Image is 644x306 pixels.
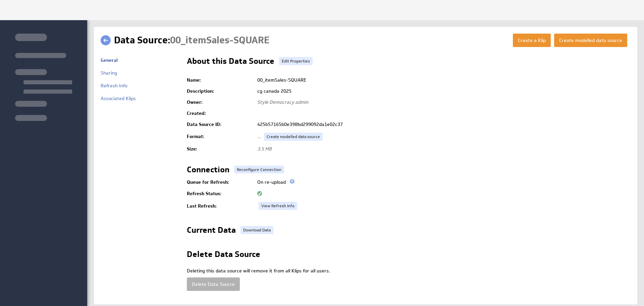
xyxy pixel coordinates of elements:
td: Size: [187,143,254,155]
td: Owner: [187,97,254,108]
td: Last Refresh: [187,199,254,213]
span: 3.5 MB [257,146,272,152]
h2: Delete Data Source [187,250,260,261]
td: Data Source ID: [187,119,254,130]
td: 425b57165b0e398bd299092da1e02c37 [254,119,631,130]
p: Deleting this data source will remove it from all Klips for all users. [187,268,631,274]
a: Associated Klips [101,95,136,101]
span: On re-upload [257,179,286,185]
td: Format: [187,130,254,143]
span: 00_itemSales-SQUARE [170,34,270,46]
button: Reconfigure Connection [234,166,284,173]
a: Download Data [240,226,273,234]
h2: About this Data Source [187,57,274,68]
td: 00_itemSales-SQUARE [254,75,631,86]
a: Refresh Info [101,83,127,89]
td: Refresh Status: [187,188,254,199]
a: Sharing [101,70,117,76]
h1: Data Source: [114,34,270,47]
a: General [101,57,118,63]
td: Queue for Refresh: [187,176,254,188]
img: skeleton-sidenav.svg [15,34,72,121]
a: Create modelled data source [264,133,323,141]
td: Created: [187,108,254,119]
span: Style Democracy admin [257,99,308,105]
button: Delete Data Source [187,277,240,291]
span: ... [257,133,261,139]
a: Edit Properties [279,57,313,65]
h2: Current Data [187,226,236,237]
td: cg canada 2025 [254,86,631,97]
button: Create a Klip [513,34,551,47]
td: Name: [187,75,254,86]
a: View Refresh Info [259,202,297,210]
button: Create modelled data source [554,34,627,47]
td: Description: [187,86,254,97]
h2: Connection [187,166,229,176]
